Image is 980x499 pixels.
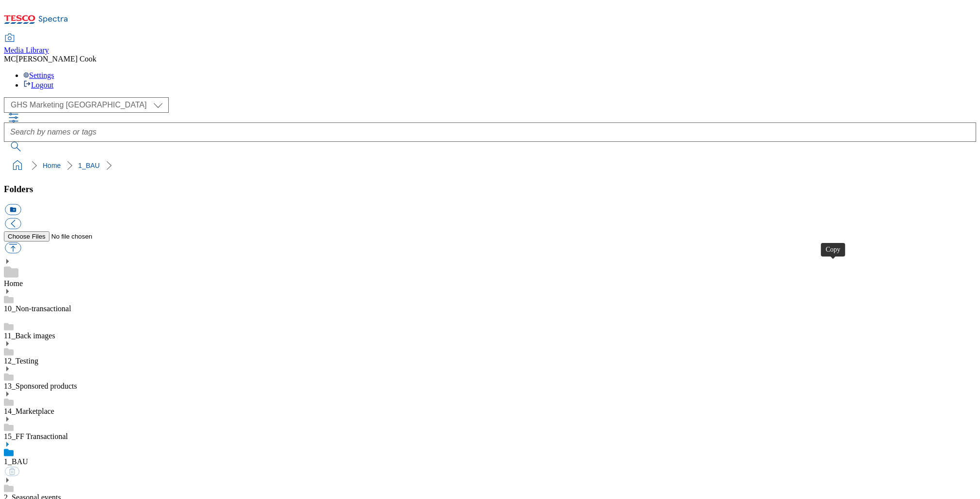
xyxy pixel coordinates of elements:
[4,34,49,55] a: Media Library
[4,184,976,195] h3: Folders
[16,55,96,63] span: [PERSON_NAME] Cook
[4,432,68,440] a: 15_FF Transactional
[4,382,77,390] a: 13_Sponsored products
[4,304,71,313] a: 10_Non-transactional
[23,71,54,79] a: Settings
[10,158,25,173] a: home
[23,81,53,89] a: Logout
[4,122,976,142] input: Search by names or tags
[4,332,55,340] a: 11_Back images
[4,156,976,175] nav: breadcrumb
[4,357,38,365] a: 12_Testing
[43,162,61,169] a: Home
[4,407,54,415] a: 14_Marketplace
[4,55,16,63] span: MC
[78,162,99,169] a: 1_BAU
[4,279,23,287] a: Home
[4,46,49,54] span: Media Library
[4,457,28,466] a: 1_BAU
